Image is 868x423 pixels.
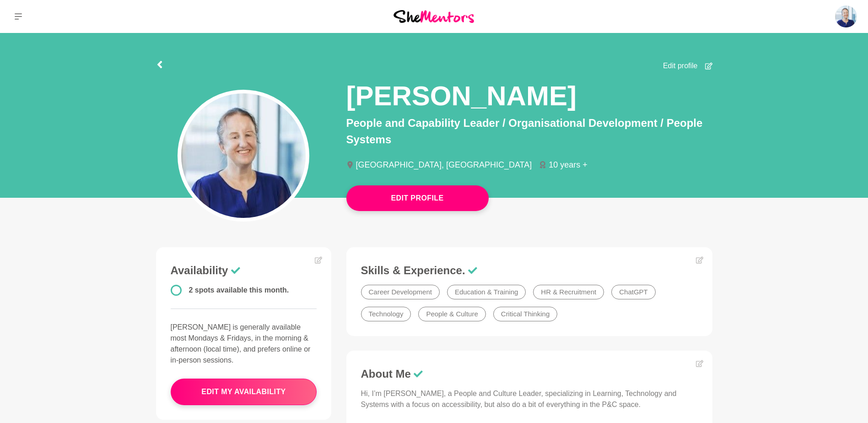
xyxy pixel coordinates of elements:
span: Edit profile [663,60,698,71]
img: She Mentors Logo [394,10,474,22]
li: 10 years + [539,161,595,169]
button: Edit Profile [346,185,489,211]
h3: About Me [361,367,698,381]
h3: Skills & Experience. [361,264,698,277]
img: Tammie McDonald [835,5,857,27]
button: edit my availability [171,379,317,405]
h1: [PERSON_NAME] [346,79,577,113]
p: Hi, I’m [PERSON_NAME], a People and Culture Leader, specializing in Learning, Technology and Syst... [361,388,698,410]
p: [PERSON_NAME] is generally available most Mondays & Fridays, in the morning & afternoon (local ti... [171,322,317,366]
li: [GEOGRAPHIC_DATA], [GEOGRAPHIC_DATA] [346,161,539,169]
p: People and Capability Leader / Organisational Development / People Systems [346,115,712,148]
span: 2 spots available this month. [189,286,289,294]
h3: Availability [171,264,317,277]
